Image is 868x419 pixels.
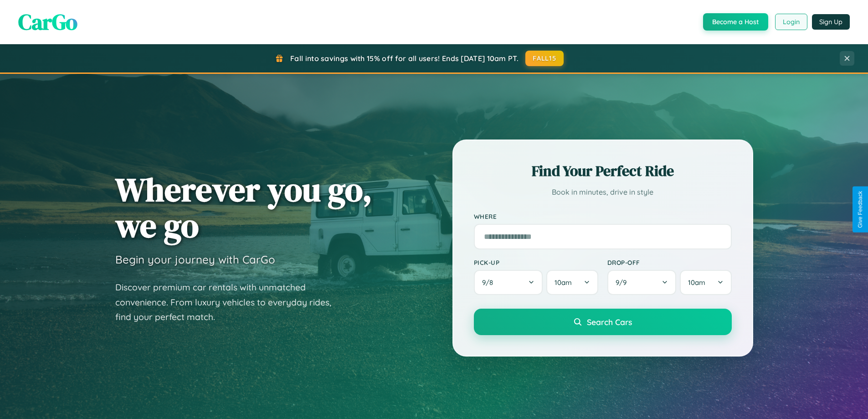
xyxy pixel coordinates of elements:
[474,161,732,181] h2: Find Your Perfect Ride
[115,253,275,266] h3: Begin your journey with CarGo
[474,212,732,220] label: Where
[607,270,677,295] button: 9/9
[688,278,705,287] span: 10am
[474,186,732,199] p: Book in minutes, drive in style
[474,259,598,266] label: Pick-up
[587,317,632,327] span: Search Cars
[525,51,564,66] button: FALL15
[18,7,77,37] span: CarGo
[812,14,850,30] button: Sign Up
[775,14,807,30] button: Login
[857,191,863,228] div: Give Feedback
[482,278,498,287] span: 9 / 8
[115,171,372,243] h1: Wherever you go, we go
[474,270,543,295] button: 9/8
[555,278,572,287] span: 10am
[474,309,732,335] button: Search Cars
[616,278,631,287] span: 9 / 9
[115,280,343,325] p: Discover premium car rentals with unmatched convenience. From luxury vehicles to everyday rides, ...
[546,270,598,295] button: 10am
[290,54,519,63] span: Fall into savings with 15% off for all users! Ends [DATE] 10am PT.
[607,259,732,266] label: Drop-off
[703,13,768,31] button: Become a Host
[680,270,731,295] button: 10am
